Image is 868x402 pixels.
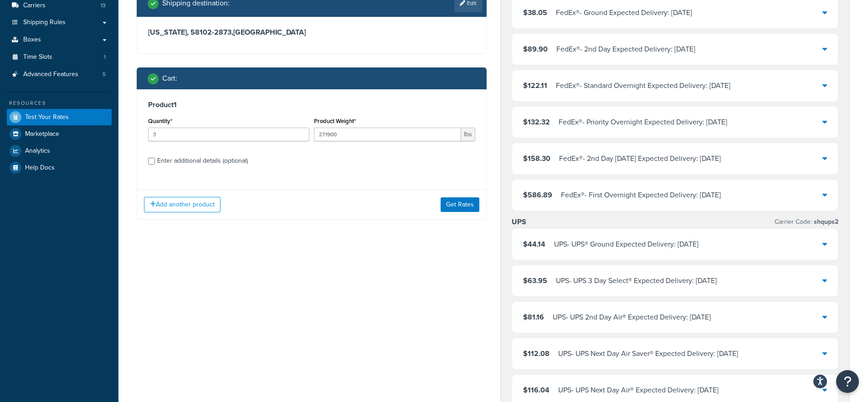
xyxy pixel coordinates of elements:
[148,100,475,109] h3: Product 1
[7,160,112,176] a: Help Docs
[25,113,69,121] span: Test Your Rates
[314,118,356,124] label: Product Weight*
[559,116,727,129] div: FedEx® - Priority Overnight Expected Delivery: [DATE]
[558,384,719,397] div: UPS - UPS Next Day Air® Expected Delivery: [DATE]
[556,43,695,56] div: FedEx® - 2nd Day Expected Delivery: [DATE]
[523,190,552,200] span: $586.89
[144,197,221,212] button: Add another product
[553,311,711,324] div: UPS - UPS 2nd Day Air® Expected Delivery: [DATE]
[23,19,66,26] span: Shipping Rules
[523,7,547,18] span: $38.05
[7,99,112,107] div: Resources
[7,143,112,159] a: Analytics
[7,109,112,125] a: Test Your Rates
[148,158,155,165] input: Enter additional details (optional)
[7,49,112,66] li: Time Slots
[461,128,475,141] span: lbs
[523,117,550,127] span: $132.32
[523,80,547,91] span: $122.11
[512,217,526,227] h3: UPS
[559,152,721,165] div: FedEx® - 2nd Day [DATE] Expected Delivery: [DATE]
[7,126,112,142] a: Marketplace
[556,6,692,19] div: FedEx® - Ground Expected Delivery: [DATE]
[23,53,52,61] span: Time Slots
[7,66,112,83] li: Advanced Features
[523,348,550,359] span: $112.08
[523,312,544,322] span: $81.16
[25,130,59,138] span: Marketplace
[523,275,547,286] span: $63.95
[148,28,475,37] h3: [US_STATE], 58102-2873 , [GEOGRAPHIC_DATA]
[7,66,112,83] a: Advanced Features5
[148,128,309,141] input: 0.0
[523,239,545,249] span: $44.14
[103,71,106,78] span: 5
[558,347,738,360] div: UPS - UPS Next Day Air Saver® Expected Delivery: [DATE]
[7,14,112,31] a: Shipping Rules
[556,79,730,92] div: FedEx® - Standard Overnight Expected Delivery: [DATE]
[162,74,177,82] h2: Cart :
[554,238,699,251] div: UPS - UPS® Ground Expected Delivery: [DATE]
[25,147,50,155] span: Analytics
[148,118,172,124] label: Quantity*
[23,71,78,78] span: Advanced Features
[523,385,550,395] span: $116.04
[157,155,248,167] div: Enter additional details (optional)
[561,189,721,201] div: FedEx® - First Overnight Expected Delivery: [DATE]
[23,2,46,10] span: Carriers
[523,153,550,164] span: $158.30
[101,2,106,10] span: 13
[775,216,838,228] p: Carrier Code:
[812,217,838,227] span: shqups2
[7,31,112,48] a: Boxes
[23,36,41,44] span: Boxes
[104,53,106,61] span: 1
[523,44,548,54] span: $89.90
[7,49,112,66] a: Time Slots1
[836,370,859,393] button: Open Resource Center
[25,164,55,172] span: Help Docs
[556,274,717,287] div: UPS - UPS 3 Day Select® Expected Delivery: [DATE]
[441,197,479,212] button: Get Rates
[314,128,461,141] input: 0.00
